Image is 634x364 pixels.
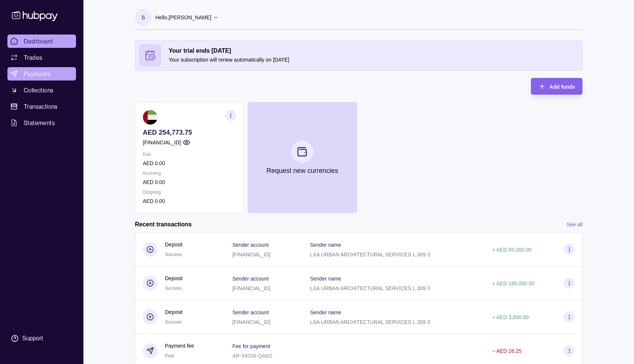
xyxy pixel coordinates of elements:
p: Payment fee [165,342,194,350]
span: Success [165,252,182,257]
p: Outgoing [143,188,236,196]
p: Due [143,150,236,158]
p: Deposit [165,274,182,282]
p: S [142,13,145,22]
span: Add funds [549,84,575,90]
p: Hello, [PERSON_NAME] [155,13,211,22]
p: Your subscription will renew automatically on [DATE] [169,56,578,64]
p: Sender name [310,242,341,248]
p: [FINANCIAL_ID] [232,252,271,258]
p: AED 0.00 [143,178,236,186]
p: Sender name [310,309,341,315]
p: Request new currencies [267,167,338,175]
p: Deposit [165,240,182,249]
p: LXA URBAN ARCHITECTURAL SERVICES L.309 3 [310,319,430,325]
a: Trades [7,51,76,64]
p: Sender account [232,242,269,248]
span: Success [165,319,182,325]
p: LXA URBAN ARCHITECTURAL SERVICES L.309 3 [310,252,430,258]
span: Transactions [24,102,58,111]
span: Statements [24,118,55,127]
p: [FINANCIAL_ID] [232,319,271,325]
p: [FINANCIAL_ID] [143,138,181,147]
a: Support [7,331,76,346]
a: Transactions [7,100,76,113]
p: Sender name [310,276,341,282]
p: Sender account [232,309,269,315]
div: Support [22,334,43,342]
p: Sender account [232,276,269,282]
span: Dashboard [24,37,53,46]
span: Paid [165,353,174,358]
a: Dashboard [7,35,76,48]
a: See all [567,220,582,229]
p: AED 0.00 [143,197,236,205]
h2: Your trial ends [DATE] [169,47,578,55]
p: Incoming [143,169,236,177]
a: Payments [7,67,76,81]
p: [FINANCIAL_ID] [232,285,271,291]
p: LXA URBAN ARCHITECTURAL SERVICES L.309 3 [310,285,430,291]
p: + AED 185,000.00 [492,281,534,286]
p: AED 254,773.75 [143,128,236,137]
span: Collections [24,86,53,95]
a: Statements [7,116,76,129]
button: Request new currencies [248,102,357,213]
a: Collections [7,83,76,97]
p: + AED 65,000.00 [492,247,531,253]
button: Add funds [531,78,582,95]
p: Fee for payment [232,343,270,349]
span: Trades [24,53,42,62]
p: AR-X8GM-QAM2 [232,353,273,359]
img: ae [143,110,158,125]
p: Deposit [165,308,182,316]
span: Payments [24,69,50,78]
p: − AED 26.25 [492,348,521,354]
p: AED 0.00 [143,159,236,167]
p: + AED 3,800.00 [492,314,528,320]
span: Success [165,286,182,291]
h2: Recent transactions [135,220,192,229]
